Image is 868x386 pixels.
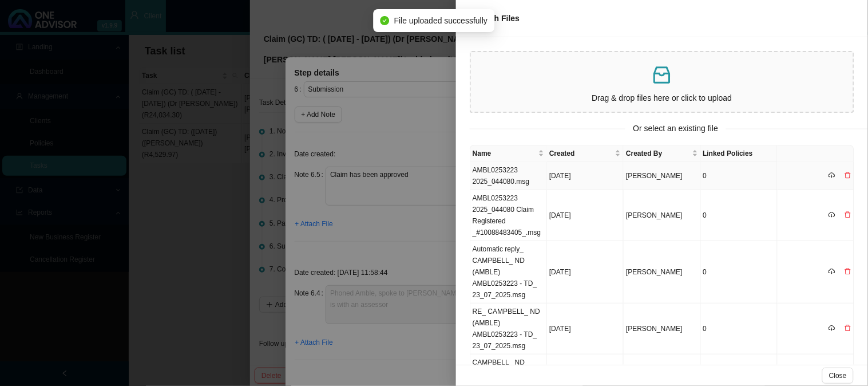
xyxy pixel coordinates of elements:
th: Linked Policies [701,145,778,162]
span: [PERSON_NAME] [626,172,683,180]
span: Created By [626,148,689,159]
span: Close [829,370,847,381]
p: Drag & drop files here or click to upload [475,92,849,105]
span: Or select an existing file [625,122,727,135]
th: Created [547,145,624,162]
td: AMBL0253223 2025_044080.msg [470,162,547,190]
span: cloud-download [829,268,835,275]
th: Name [470,145,547,162]
button: Close [822,368,854,384]
span: [PERSON_NAME] [626,325,683,333]
span: delete [845,211,851,218]
span: Name [473,148,536,159]
span: cloud-download [829,172,835,179]
span: Created [549,148,613,159]
td: [DATE] [547,241,624,304]
span: delete [845,268,851,275]
td: 0 [701,190,778,241]
span: inbox [651,64,673,86]
td: [DATE] [547,304,624,355]
span: check-circle [381,16,390,25]
span: cloud-download [829,325,835,332]
td: 0 [701,241,778,304]
span: delete [845,172,851,179]
td: [DATE] [547,190,624,241]
td: RE_ CAMPBELL_ ND (AMBLE) AMBL0253223 - TD_ 23_07_2025.msg [470,304,547,355]
span: File uploaded successfully [394,14,487,27]
span: cloud-download [829,211,835,218]
td: [DATE] [547,162,624,190]
td: Automatic reply_ CAMPBELL_ ND (AMBLE) AMBL0253223 - TD_ 23_07_2025.msg [470,241,547,304]
span: [PERSON_NAME] [626,268,683,276]
td: 0 [701,304,778,355]
span: inboxDrag & drop files here or click to upload [471,52,853,112]
td: AMBL0253223 2025_044080 Claim Registered _#10088483405_.msg [470,190,547,241]
span: Attach Files [474,14,520,23]
span: [PERSON_NAME] [626,211,683,219]
th: Created By [624,145,700,162]
span: delete [845,325,851,332]
td: 0 [701,162,778,190]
